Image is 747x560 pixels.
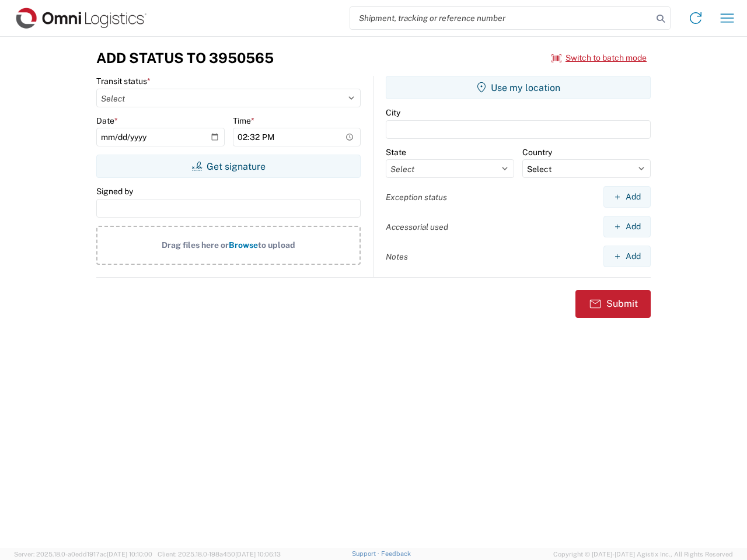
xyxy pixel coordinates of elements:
[258,240,295,250] span: to upload
[386,222,448,232] label: Accessorial used
[162,240,229,250] span: Drag files here or
[107,551,152,558] span: [DATE] 10:10:00
[575,290,651,318] button: Submit
[386,192,447,202] label: Exception status
[551,48,647,68] button: Switch to batch mode
[96,50,274,66] h3: Add Status to 3950565
[96,186,133,197] label: Signed by
[352,550,381,557] a: Support
[235,551,281,558] span: [DATE] 10:06:13
[350,7,652,29] input: Shipment, tracking or reference number
[386,76,651,99] button: Use my location
[233,116,254,126] label: Time
[603,246,651,267] button: Add
[229,240,258,250] span: Browse
[553,549,733,559] span: Copyright © [DATE]-[DATE] Agistix Inc., All Rights Reserved
[96,155,361,178] button: Get signature
[96,116,118,126] label: Date
[14,551,152,558] span: Server: 2025.18.0-a0edd1917ac
[381,550,411,557] a: Feedback
[603,186,651,208] button: Add
[386,147,406,157] label: State
[522,147,552,157] label: Country
[158,551,281,558] span: Client: 2025.18.0-198a450
[386,107,400,118] label: City
[603,216,651,237] button: Add
[96,76,151,86] label: Transit status
[386,251,408,262] label: Notes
